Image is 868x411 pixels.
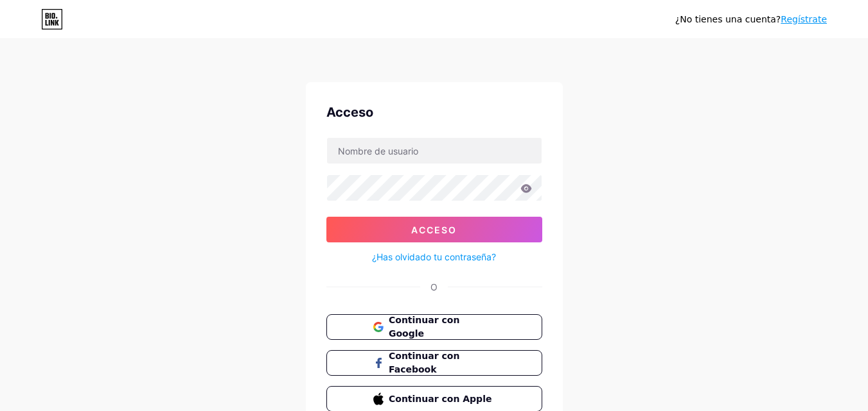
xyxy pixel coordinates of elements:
[675,14,781,24] font: ¿No tienes una cuenta?
[327,138,542,164] input: Nombre de usuario
[411,224,457,235] font: Acceso
[430,281,438,292] font: O
[389,351,459,374] font: Continuar con Facebook
[389,315,459,339] font: Continuar con Google
[326,314,542,340] button: Continuar con Google
[326,217,542,242] button: Acceso
[781,14,827,24] a: Regístrate
[326,350,542,376] button: Continuar con Facebook
[372,250,496,264] a: ¿Has olvidado tu contraseña?
[389,394,492,404] font: Continuar con Apple
[326,105,373,120] font: Acceso
[372,251,496,262] font: ¿Has olvidado tu contraseña?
